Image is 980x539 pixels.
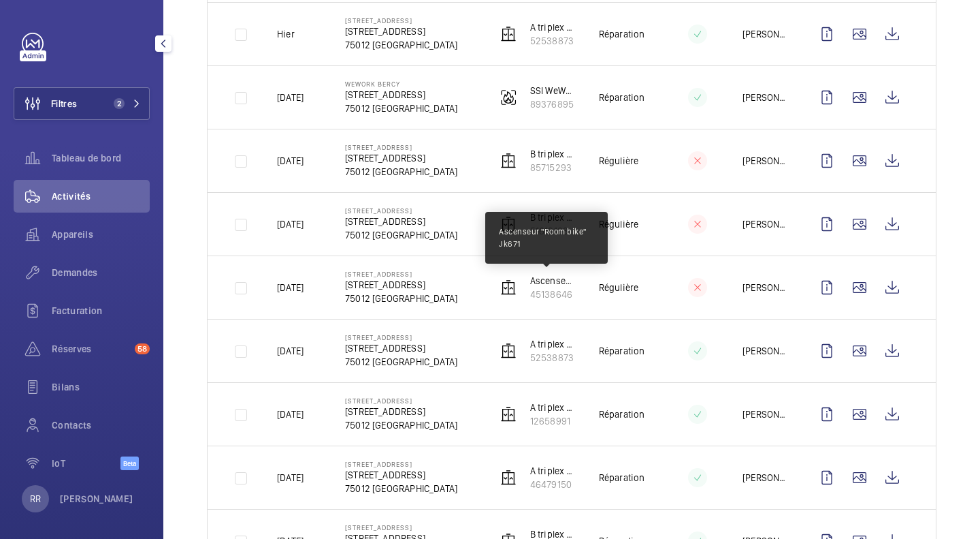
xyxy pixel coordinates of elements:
[599,281,639,294] p: Régulière
[742,344,789,358] p: [PERSON_NAME]
[530,161,577,174] p: 85715293
[530,478,577,491] p: 46479150
[500,469,517,486] img: elevator.svg
[52,418,150,432] span: Contacts
[345,482,457,495] p: 75012 [GEOGRAPHIC_DATA]
[277,281,304,294] p: [DATE]
[530,288,577,301] p: 45138646
[742,27,789,41] p: [PERSON_NAME]
[277,471,304,484] p: [DATE]
[530,414,577,428] p: 12658991
[277,344,304,358] p: [DATE]
[345,333,457,341] p: [STREET_ADDRESS]
[345,165,457,179] p: 75012 [GEOGRAPHIC_DATA]
[345,292,457,305] p: 75012 [GEOGRAPHIC_DATA]
[742,217,789,231] p: [PERSON_NAME]
[500,406,517,422] img: elevator.svg
[530,97,577,111] p: 89376895
[530,274,577,288] p: Ascenseur "Room bike" Jk671
[277,154,304,168] p: [DATE]
[530,20,577,34] p: A triplex droite Jk670
[500,279,517,296] img: elevator.svg
[345,355,457,369] p: 75012 [GEOGRAPHIC_DATA]
[345,228,457,242] p: 75012 [GEOGRAPHIC_DATA]
[30,492,41,506] p: RR
[345,102,457,115] p: 75012 [GEOGRAPHIC_DATA]
[500,153,517,169] img: elevator.svg
[52,457,120,470] span: IoT
[599,27,645,41] p: Réparation
[114,98,125,109] span: 2
[345,38,457,52] p: 75012 [GEOGRAPHIC_DATA]
[60,492,133,506] p: [PERSON_NAME]
[530,351,577,365] p: 52538873
[530,211,577,224] p: B triplex centre Jk666
[500,26,517,42] img: elevator.svg
[345,341,457,355] p: [STREET_ADDRESS]
[120,457,139,470] span: Beta
[742,471,789,484] p: [PERSON_NAME]
[742,91,789,104] p: [PERSON_NAME]
[742,154,789,168] p: [PERSON_NAME]
[277,407,304,421] p: [DATE]
[345,418,457,432] p: 75012 [GEOGRAPHIC_DATA]
[599,407,645,421] p: Réparation
[345,143,457,151] p: [STREET_ADDRESS]
[742,281,789,294] p: [PERSON_NAME]
[277,91,304,104] p: [DATE]
[345,215,457,228] p: [STREET_ADDRESS]
[14,87,150,120] button: Filtres2
[530,337,577,351] p: A triplex droite Jk670
[530,401,577,414] p: A triplex centre Jk669
[345,278,457,292] p: [STREET_ADDRESS]
[345,468,457,482] p: [STREET_ADDRESS]
[500,89,517,106] img: fire_alarm.svg
[345,405,457,418] p: [STREET_ADDRESS]
[345,88,457,102] p: [STREET_ADDRESS]
[530,84,577,97] p: SSI WeWork Bercy
[52,342,129,356] span: Réserves
[499,226,594,250] p: Ascenseur "Room bike" Jk671
[52,304,150,318] span: Facturation
[52,189,150,203] span: Activités
[500,343,517,359] img: elevator.svg
[52,380,150,394] span: Bilans
[599,344,645,358] p: Réparation
[345,460,457,468] p: [STREET_ADDRESS]
[345,25,457,38] p: [STREET_ADDRESS]
[345,270,457,278] p: [STREET_ADDRESS]
[277,27,295,41] p: Hier
[345,16,457,25] p: [STREET_ADDRESS]
[345,397,457,405] p: [STREET_ADDRESS]
[345,206,457,215] p: [STREET_ADDRESS]
[52,228,150,241] span: Appareils
[52,266,150,279] span: Demandes
[277,217,304,231] p: [DATE]
[345,80,457,88] p: WeWork Bercy
[530,34,577,48] p: 52538873
[599,154,639,168] p: Régulière
[345,523,457,532] p: [STREET_ADDRESS]
[345,151,457,165] p: [STREET_ADDRESS]
[52,151,150,165] span: Tableau de bord
[599,91,645,104] p: Réparation
[135,343,150,354] span: 58
[51,97,77,110] span: Filtres
[599,217,639,231] p: Régulière
[599,471,645,484] p: Réparation
[742,407,789,421] p: [PERSON_NAME]
[530,147,577,161] p: B triplex gauche Jk665
[530,464,577,478] p: A triplex gauche Jk668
